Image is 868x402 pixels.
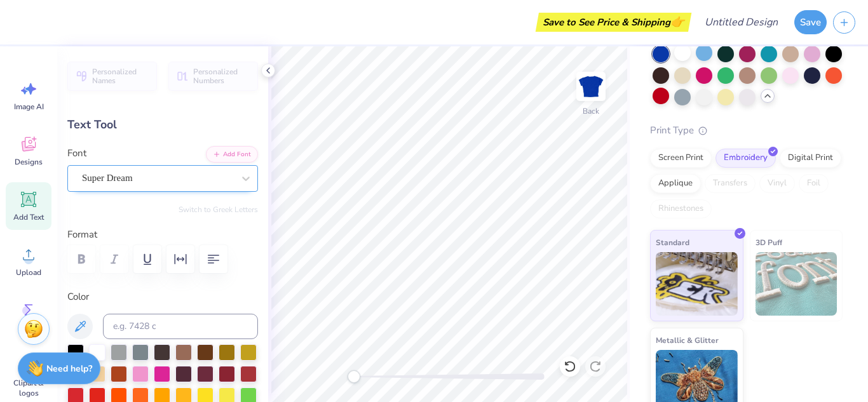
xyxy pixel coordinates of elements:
[13,212,44,222] span: Add Text
[715,149,776,168] div: Embroidery
[799,174,829,193] div: Foil
[695,10,788,35] input: Untitled Design
[16,267,41,278] span: Upload
[656,252,738,316] img: Standard
[539,13,688,32] div: Save to See Price & Shipping
[348,370,360,383] div: Accessibility label
[650,149,712,168] div: Screen Print
[67,62,157,91] button: Personalized Names
[780,149,841,168] div: Digital Print
[759,174,795,193] div: Vinyl
[670,14,684,29] span: 👉
[46,363,92,375] strong: Need help?
[206,146,258,163] button: Add Font
[103,314,258,339] input: e.g. 7428 c
[656,236,689,249] span: Standard
[583,105,599,117] div: Back
[756,252,837,316] img: 3D Puff
[8,378,50,398] span: Clipart & logos
[756,236,782,249] span: 3D Puff
[193,67,250,85] span: Personalized Numbers
[67,290,258,304] label: Color
[168,62,258,91] button: Personalized Numbers
[14,102,44,112] span: Image AI
[656,333,719,347] span: Metallic & Glitter
[705,174,756,193] div: Transfers
[67,116,258,133] div: Text Tool
[650,123,843,138] div: Print Type
[92,67,149,85] span: Personalized Names
[650,174,701,193] div: Applique
[578,74,604,99] img: Back
[15,157,43,167] span: Designs
[650,199,712,218] div: Rhinestones
[179,204,258,215] button: Switch to Greek Letters
[67,227,258,242] label: Format
[67,146,86,161] label: Font
[794,10,827,34] button: Save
